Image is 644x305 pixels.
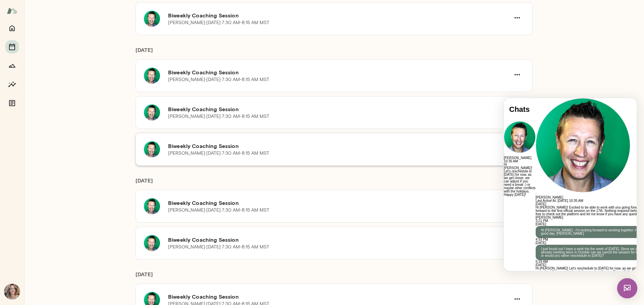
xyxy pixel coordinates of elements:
span: 5:19 AM [32,162,44,165]
span: [DATE] [32,104,42,108]
p: Hi [PERSON_NAME]! Let's reschedule to [DATE] for now, as we get closer, we can adjust if you need... [32,169,153,179]
p: [PERSON_NAME] · [DATE] · 7:30 AM-8:15 AM MST [168,150,269,157]
span: 3:21 PM [32,121,44,125]
span: [DATE] [32,143,42,147]
h6: [PERSON_NAME] [32,98,153,101]
button: Home [5,21,19,35]
h6: [DATE] [136,46,533,59]
p: [PERSON_NAME] · [DATE] · 7:30 AM-8:15 AM MST [168,113,269,120]
button: Sessions [5,40,19,54]
p: Hi [PERSON_NAME] - I'm looking forward to working together. Have a good day. [PERSON_NAME] [37,131,148,137]
h6: Biweekly Coaching Session [168,142,510,150]
img: Barb Adams [4,284,20,300]
p: [PERSON_NAME] · [DATE] · 7:30 AM-8:15 AM MST [168,244,269,250]
p: [PERSON_NAME] · [DATE] · 7:30 AM-8:15 AM MST [168,76,269,83]
h4: Chats [5,7,26,16]
h6: [DATE] [136,270,533,284]
button: Insights [5,78,19,91]
h6: [DATE] [136,176,533,190]
button: Documents [5,96,19,110]
img: Mento [7,4,17,17]
h6: Biweekly Coaching Session [168,105,510,113]
h6: Biweekly Coaching Session [168,68,510,76]
h6: Biweekly Coaching Session [168,199,510,207]
button: Growth Plan [5,59,19,72]
span: [DATE] [32,124,42,128]
span: [DATE] [32,165,42,169]
p: Hi [PERSON_NAME]! Excited to be able to work with you going forward. I look forward to the first ... [32,108,153,121]
p: [PERSON_NAME] · [DATE] · 7:30 AM-8:15 AM MST [168,19,269,26]
p: [PERSON_NAME] · [DATE] · 7:30 AM-8:15 AM MST [168,207,269,214]
h6: Biweekly Coaching Session [168,293,510,301]
h6: Biweekly Coaching Session [168,236,510,244]
h6: Biweekly Coaching Session [168,11,510,19]
span: Last Active At: [DATE] 10:35 AM [32,101,79,104]
p: I just found out I have a work trip the week of [DATE]. Since we are already meeting twice in Oct... [37,149,148,159]
span: 4:53 PM [32,140,44,143]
